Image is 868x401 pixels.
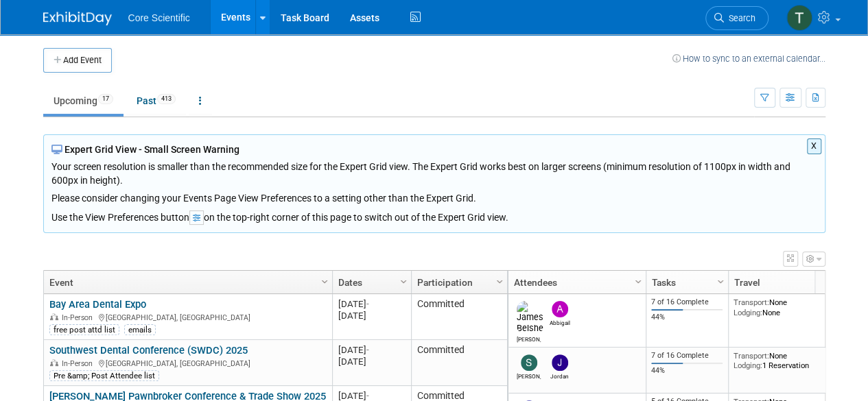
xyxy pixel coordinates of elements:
a: Upcoming17 [43,88,124,114]
div: None None [734,297,832,317]
a: Tasks [652,271,719,294]
div: Abbigail Belshe [548,317,572,326]
div: 7 of 16 Complete [651,351,723,361]
div: None 1 Reservation [734,351,832,371]
div: Pre &amp; Post Attendee list [49,370,159,381]
a: Participation [417,271,498,294]
span: - [366,345,369,355]
span: 17 [98,94,113,104]
div: Please consider changing your Events Page View Preferences to a setting other than the Expert Grid. [51,187,817,205]
div: Sam Robinson [517,371,541,380]
a: Southwest Dental Conference (SWDC) 2025 [49,344,248,356]
td: Committed [411,294,507,340]
div: 44% [651,313,723,322]
div: Your screen resolution is smaller than the recommended size for the Expert Grid view. The Expert ... [51,156,817,205]
button: Add Event [43,48,112,73]
span: In-Person [62,313,97,322]
div: emails [124,324,156,335]
a: Column Settings [317,271,332,291]
a: How to sync to an external calendar... [672,53,825,64]
span: - [366,299,369,309]
a: Column Settings [396,271,411,291]
span: 413 [157,94,176,104]
td: Committed [411,340,507,386]
div: James Belshe [517,334,541,343]
a: Search [705,6,769,30]
span: Column Settings [398,276,409,287]
span: Lodging: [734,361,762,370]
div: Expert Grid View - Small Screen Warning [51,143,817,156]
span: - [366,391,369,401]
div: [DATE] [338,298,405,310]
div: [GEOGRAPHIC_DATA], [GEOGRAPHIC_DATA] [49,357,326,369]
div: [GEOGRAPHIC_DATA], [GEOGRAPHIC_DATA] [49,311,326,323]
a: Event [49,271,323,294]
a: Column Settings [631,271,646,291]
img: ExhibitDay [43,12,112,25]
div: 44% [651,366,723,376]
button: X [807,138,821,154]
span: Core Scientific [128,12,190,23]
span: Transport: [734,297,769,307]
div: 7 of 16 Complete [651,297,723,307]
div: [DATE] [338,356,405,367]
div: free post attd list [49,324,119,335]
span: Lodging: [734,308,762,317]
span: In-Person [62,359,97,368]
span: Column Settings [319,276,330,287]
a: Past413 [126,88,186,114]
span: Column Settings [633,276,644,287]
img: Thila Pathma [786,5,812,31]
img: In-Person Event [50,313,58,320]
a: Bay Area Dental Expo [49,298,146,311]
div: [DATE] [338,344,405,356]
div: [DATE] [338,310,405,321]
img: Sam Robinson [521,354,537,371]
span: Column Settings [715,276,726,287]
a: Dates [338,271,402,294]
span: Transport: [734,351,769,361]
a: Travel [734,271,829,294]
img: Jordan McCullough [552,354,568,371]
div: Use the View Preferences button on the top-right corner of this page to switch out of the Expert ... [51,205,817,225]
span: Search [724,13,755,23]
div: Jordan McCullough [548,371,572,380]
a: Column Settings [492,271,507,291]
img: James Belshe [517,301,543,334]
a: Column Settings [713,271,728,291]
img: In-Person Event [50,359,58,366]
a: Attendees [514,271,637,294]
span: Column Settings [494,276,505,287]
img: Abbigail Belshe [552,301,568,317]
